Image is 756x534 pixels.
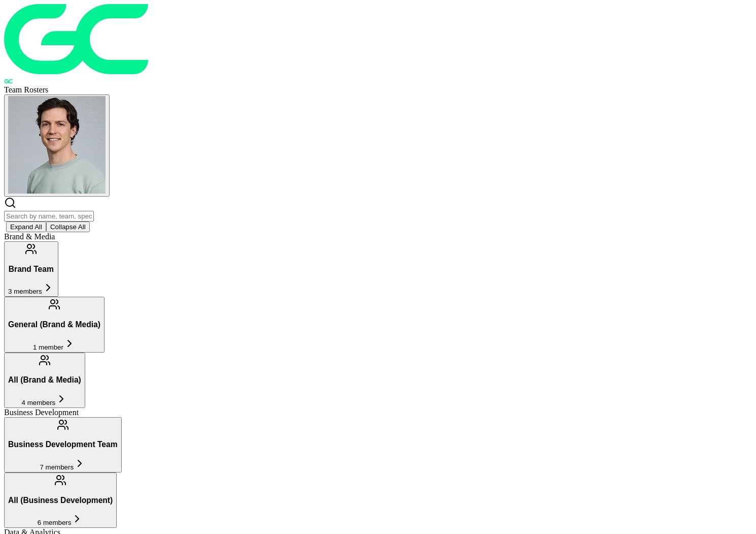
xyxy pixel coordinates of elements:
[8,496,113,505] h3: All (Business Development)
[4,408,79,417] span: Business Development
[4,473,117,528] button: All (Business Development)6 members
[8,440,118,449] h3: Business Development Team
[22,399,56,406] span: 4 members
[4,297,105,352] button: General (Brand & Media)1 member
[8,265,54,274] h3: Brand Team
[4,241,58,297] button: Brand Team3 members
[8,288,42,295] span: 3 members
[6,222,46,232] button: Expand All
[4,353,85,408] button: All (Brand & Media)4 members
[4,417,122,473] button: Business Development Team7 members
[4,232,55,241] span: Brand & Media
[33,343,63,351] span: 1 member
[8,320,100,329] h3: General (Brand & Media)
[4,85,48,94] span: Team Rosters
[46,222,90,232] button: Collapse All
[8,375,81,385] h3: All (Brand & Media)
[40,463,74,471] span: 7 members
[38,519,72,526] span: 6 members
[4,211,94,222] input: Search by name, team, specialty, or title...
